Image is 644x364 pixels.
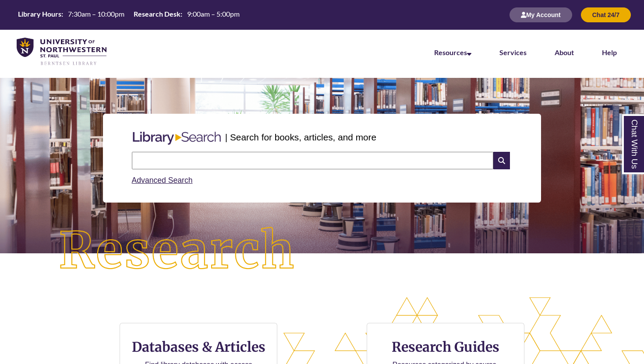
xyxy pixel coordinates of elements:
[555,48,574,56] a: About
[510,11,572,18] a: My Account
[581,11,631,18] a: Chat 24/7
[187,10,240,18] span: 9:00am – 5:00pm
[374,339,517,355] h3: Research Guides
[127,339,270,355] h3: Databases & Articles
[581,7,631,22] button: Chat 24/7
[510,7,572,22] button: My Account
[14,9,243,20] table: Hours Today
[434,48,471,56] a: Resources
[493,152,510,169] i: Search
[602,48,617,56] a: Help
[14,9,243,21] a: Hours Today
[14,9,64,19] th: Library Hours:
[17,38,106,66] img: UNWSP Library Logo
[130,9,184,19] th: Research Desk:
[499,48,527,56] a: Services
[128,128,225,148] img: Libary Search
[32,201,322,301] img: Research
[68,10,124,18] span: 7:30am – 10:00pm
[225,130,376,144] p: | Search for books, articles, and more
[132,176,193,185] a: Advanced Search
